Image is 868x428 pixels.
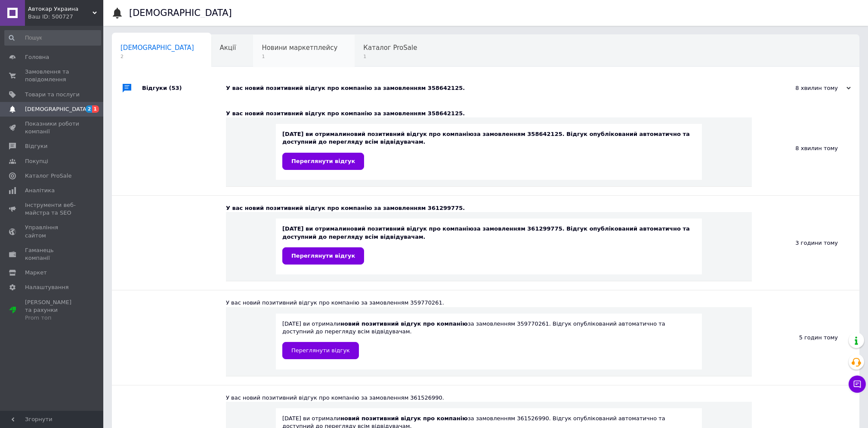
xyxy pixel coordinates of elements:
[849,376,866,393] button: Чат з покупцем
[25,157,48,165] span: Покупці
[340,320,468,327] b: новий позитивний відгук про компанію
[25,314,80,322] div: Prom топ
[4,30,101,46] input: Пошук
[25,120,80,135] span: Показники роботи компанії
[120,53,194,60] span: 2
[282,320,695,359] div: [DATE] ви отримали за замовленням 359770261. Відгук опублікований автоматично та доступний до пер...
[25,53,49,61] span: Головна
[25,201,80,217] span: Інструменти веб-майстра та SEO
[752,196,859,290] div: 3 години тому
[226,110,752,117] div: У вас новий позитивний відгук про компанію за замовленням 358642125.
[25,283,69,291] span: Налаштування
[25,299,80,322] span: [PERSON_NAME] та рахунки
[25,246,80,262] span: Гаманець компанії
[291,158,355,164] span: Переглянути відгук
[752,101,859,195] div: 8 хвилин тому
[169,85,182,91] span: (53)
[752,290,859,385] div: 5 годин тому
[25,172,71,180] span: Каталог ProSale
[282,247,364,265] a: Переглянути відгук
[226,299,752,307] div: У вас новий позитивний відгук про компанію за замовленням 359770261.
[120,44,194,52] span: [DEMOGRAPHIC_DATA]
[282,130,695,169] div: [DATE] ви отримали за замовленням 358642125. Відгук опублікований автоматично та доступний до пер...
[28,5,93,13] span: Автокар Украина
[346,131,474,137] b: новий позитивний відгук про компанію
[25,187,55,194] span: Аналітика
[25,269,47,277] span: Маркет
[86,105,93,113] span: 2
[92,105,99,113] span: 1
[346,225,474,232] b: новий позитивний відгук про компанію
[220,44,236,52] span: Акції
[282,225,695,264] div: [DATE] ви отримали за замовленням 361299775. Відгук опублікований автоматично та доступний до пер...
[25,105,89,113] span: [DEMOGRAPHIC_DATA]
[282,342,359,359] a: Переглянути відгук
[291,347,350,354] span: Переглянути відгук
[765,84,851,92] div: 8 хвилин тому
[129,8,232,18] h1: [DEMOGRAPHIC_DATA]
[28,13,103,21] div: Ваш ID: 500727
[25,68,80,83] span: Замовлення та повідомлення
[262,53,337,60] span: 1
[262,44,337,52] span: Новини маркетплейсу
[25,91,80,99] span: Товари та послуги
[226,84,765,92] div: У вас новий позитивний відгук про компанію за замовленням 358642125.
[142,75,226,101] div: Відгуки
[291,252,355,259] span: Переглянути відгук
[226,204,752,212] div: У вас новий позитивний відгук про компанію за замовленням 361299775.
[25,142,47,150] span: Відгуки
[363,53,417,60] span: 1
[363,44,417,52] span: Каталог ProSale
[226,394,752,402] div: У вас новий позитивний відгук про компанію за замовленням 361526990.
[340,415,468,422] b: новий позитивний відгук про компанію
[282,153,364,170] a: Переглянути відгук
[25,224,80,239] span: Управління сайтом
